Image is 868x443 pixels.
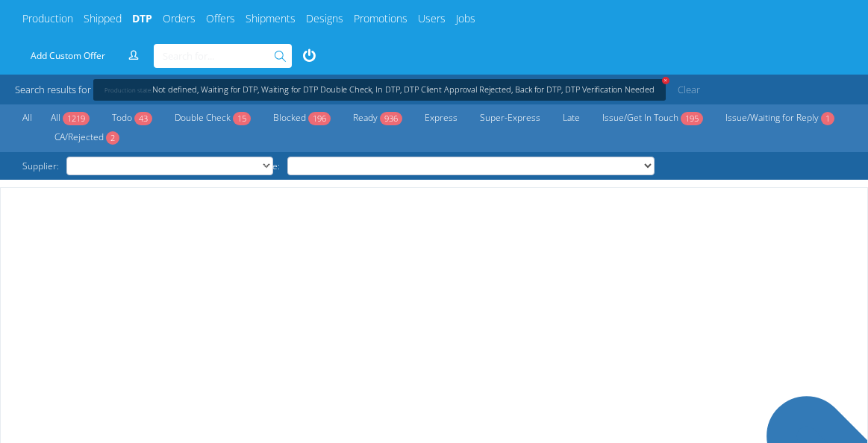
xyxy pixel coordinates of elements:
[821,112,834,125] span: 1
[555,109,587,128] a: Late
[206,11,235,26] a: Offers
[163,11,196,26] a: Orders
[63,112,90,125] span: 1219
[15,109,40,128] a: All
[43,109,97,128] a: All1219
[233,112,251,125] span: 15
[134,112,152,125] span: 43
[354,11,408,26] a: Promotions
[15,83,91,96] span: Search results for
[661,75,670,84] span: +
[346,109,410,128] a: Ready936
[437,157,499,175] a: Unassigned
[266,109,338,128] a: Blocked196
[418,11,446,26] a: Users
[163,44,277,68] input: Search for...
[681,112,703,125] span: 195
[106,131,119,145] span: 2
[104,109,160,128] a: Todo43
[718,109,842,128] a: Issue/Waiting for Reply1
[167,109,258,128] a: Double Check15
[673,78,705,101] a: Clear
[417,109,465,128] a: Express
[104,86,152,94] span: Production state:
[47,128,127,148] a: CA/Rejected2
[22,11,73,26] a: Production
[84,11,122,26] a: Shipped
[595,109,711,128] a: Issue/Get In Touch195
[472,109,548,128] a: Super-Express
[216,157,287,175] span: DTP Assignee:
[22,44,113,68] a: Add Custom Offer
[246,11,296,26] a: Shipments
[380,112,402,125] span: 936
[308,112,331,125] span: 196
[456,11,475,26] a: Jobs
[132,11,152,26] a: DTP
[15,157,66,175] span: Supplier:
[104,87,655,93] a: +Production state:Not defined, Waiting for DTP, Waiting for DTP Double Check, In DTP, DTP Client ...
[306,11,343,26] a: Designs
